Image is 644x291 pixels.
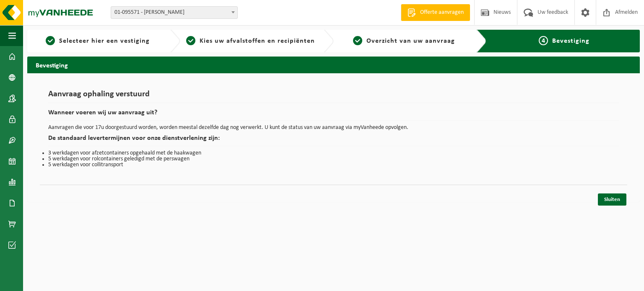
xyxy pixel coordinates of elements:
span: Bevestiging [552,38,589,44]
li: 3 werkdagen voor afzetcontainers opgehaald met de haakwagen [48,150,619,156]
h1: Aanvraag ophaling verstuurd [48,90,619,103]
span: 3 [353,36,362,45]
span: Offerte aanvragen [418,8,466,17]
li: 5 werkdagen voor collitransport [48,162,619,168]
a: Offerte aanvragen [401,4,470,21]
a: 3Overzicht van uw aanvraag [338,36,470,46]
a: Sluiten [598,193,626,206]
span: Overzicht van uw aanvraag [366,38,455,44]
span: 2 [186,36,195,45]
a: 2Kies uw afvalstoffen en recipiënten [184,36,317,46]
span: Selecteer hier een vestiging [59,38,150,44]
span: Kies uw afvalstoffen en recipiënten [200,38,315,44]
a: 1Selecteer hier een vestiging [31,36,164,46]
h2: De standaard levertermijnen voor onze dienstverlening zijn: [48,135,619,146]
span: 01-095571 - VANDESTEENE JOHN - OOSTKAMP [111,7,237,18]
li: 5 werkdagen voor rolcontainers geledigd met de perswagen [48,156,619,162]
h2: Bevestiging [27,57,640,73]
p: Aanvragen die voor 17u doorgestuurd worden, worden meestal dezelfde dag nog verwerkt. U kunt de s... [48,125,619,131]
span: 4 [539,36,548,45]
span: 1 [46,36,55,45]
span: 01-095571 - VANDESTEENE JOHN - OOSTKAMP [111,6,238,19]
h2: Wanneer voeren wij uw aanvraag uit? [48,109,619,121]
